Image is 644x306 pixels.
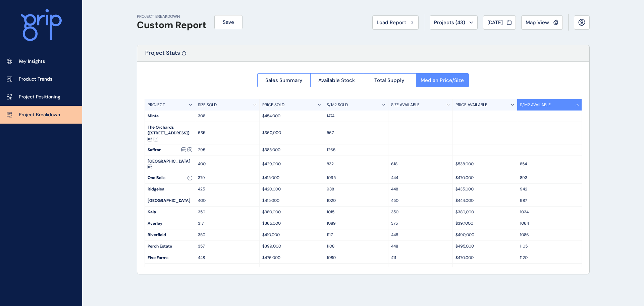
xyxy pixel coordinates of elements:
span: Map View [526,19,549,26]
p: 1120 [520,255,579,261]
p: $380,000 [262,209,321,215]
p: $476,000 [262,255,321,261]
p: 350 [198,232,257,238]
div: Minta [145,111,195,122]
button: Available Stock [310,73,363,87]
p: 1474 [327,113,385,119]
p: 448 [391,244,450,249]
p: PRICE AVAILABLE [455,102,487,108]
p: 942 [520,186,579,192]
p: $492,000 [455,266,514,272]
p: 635 [198,130,257,136]
p: 1089 [327,221,385,226]
p: 411 [391,255,450,261]
button: [DATE] [483,15,516,30]
span: Load Report [377,19,406,26]
div: Saffron [145,144,195,156]
p: $538,000 [455,161,514,167]
p: 350 [198,209,257,215]
p: 1020 [327,198,385,204]
div: Five Farms [145,252,195,263]
p: 1015 [327,209,385,215]
span: [DATE] [487,19,503,26]
p: 350 [391,209,450,215]
p: $429,000 [262,161,321,167]
p: - [520,130,579,136]
h1: Custom Report [137,19,206,31]
p: $444,000 [455,198,514,204]
p: 567 [327,130,385,136]
p: $365,000 [262,221,321,226]
div: Riverfield [145,229,195,241]
p: - [391,130,450,136]
p: $470,000 [455,175,514,181]
p: Project Breakdown [19,112,60,118]
span: Median Price/Size [421,77,464,84]
div: Perch Estate [145,241,195,252]
p: 448 [391,266,450,272]
p: 1105 [520,244,579,249]
button: Map View [521,15,563,30]
p: 1034 [520,209,579,215]
p: $454,000 [262,113,321,119]
p: 987 [520,198,579,204]
p: $397,000 [455,221,514,226]
p: $415,000 [262,175,321,181]
p: 400 [198,161,257,167]
div: Kala [145,207,195,218]
p: 308 [198,113,257,119]
p: 1108 [327,244,385,249]
p: 448 [391,232,450,238]
p: 317 [198,221,257,226]
div: [GEOGRAPHIC_DATA] [145,156,195,172]
p: - [391,113,450,119]
p: $396,000 [262,266,321,272]
p: $415,000 [262,198,321,204]
p: 375 [391,221,450,226]
p: $435,000 [455,186,514,192]
p: PROJECT BREAKDOWN [137,14,206,19]
p: 450 [391,198,450,204]
div: One Bells [145,172,195,183]
p: 425 [198,186,257,192]
p: 357 [198,244,257,249]
p: 400 [198,198,257,204]
p: Project Positioning [19,94,60,100]
p: - [391,147,450,153]
div: [GEOGRAPHIC_DATA] [145,195,195,206]
p: 893 [520,175,579,181]
p: - [453,147,517,153]
button: Projects (43) [430,15,478,30]
p: 448 [198,255,257,261]
p: 1086 [520,232,579,238]
p: SIZE AVAILABLE [391,102,420,108]
p: $385,000 [262,147,321,153]
p: 1132 [520,266,579,272]
p: $495,000 [455,244,514,249]
p: - [453,113,517,119]
span: Save [223,19,234,26]
p: $399,000 [262,244,321,249]
span: Available Stock [318,77,355,84]
p: Key Insights [19,58,45,65]
p: Product Trends [19,76,52,83]
p: $360,000 [262,130,321,136]
p: - [520,147,579,153]
div: Meridian [145,264,195,275]
p: 313 [198,266,257,272]
div: Averley [145,218,195,229]
p: - [453,130,517,136]
p: $470,000 [455,255,514,261]
p: 618 [391,161,450,167]
span: Projects ( 43 ) [434,19,465,26]
span: Sales Summary [265,77,303,84]
p: 1265 [327,147,385,153]
p: 1117 [327,232,385,238]
p: 444 [391,175,450,181]
p: 1064 [520,221,579,226]
p: - [520,113,579,119]
p: $380,000 [455,209,514,215]
span: Total Supply [374,77,405,84]
p: 448 [391,186,450,192]
button: Load Report [372,15,419,30]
